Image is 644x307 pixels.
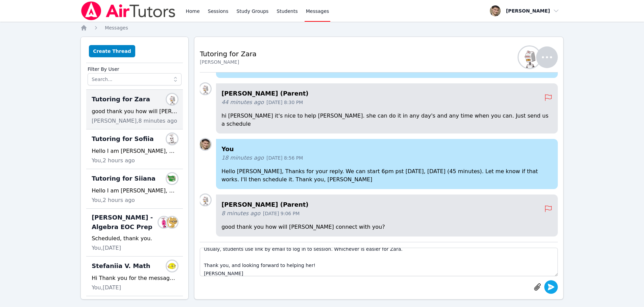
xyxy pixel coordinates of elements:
img: Елена Солдатенкова [167,134,177,144]
div: Hi Thank you for the message. [PERSON_NAME] also informed me of what's coming up. We will have a ... [92,274,177,282]
div: Tutoring for SofiiaЕлена СолдатенковаHello I am [PERSON_NAME], who is assigned to help [PERSON_NA... [86,129,183,169]
div: Scheduled, thank you. [92,234,177,243]
img: Anastasia Kuzmitska [167,173,177,184]
h4: [PERSON_NAME] (Parent) [221,89,544,98]
div: Tutoring for ZaraMikhail Aglaganovgood thank you how will [PERSON_NAME] connect with you?[PERSON_... [86,90,183,129]
img: Amy Herndon [159,217,169,228]
img: Mikhail Aglaganov [200,195,211,205]
nav: Breadcrumb [80,24,564,31]
span: Tutoring for Sofiia [92,134,153,144]
span: You, [DATE] [92,244,121,252]
img: Air Tutors [80,1,176,20]
span: [DATE] 8:30 PM [266,99,303,106]
img: Mikhail Aglaganov [167,94,177,105]
div: [PERSON_NAME] - Algebra EOC PrepAmy HerndonRicardo (Ricky) MunizScheduled, thank you.You,[DATE] [86,209,183,257]
h4: [PERSON_NAME] (Parent) [221,200,544,209]
span: 18 minutes ago [221,154,264,162]
button: Create Thread [89,45,135,57]
img: Vergine Aiazian [167,261,177,271]
img: Mikhail Aglaganov [200,83,211,94]
span: You, [DATE] [92,284,121,292]
span: [PERSON_NAME], 8 minutes ago [92,117,177,125]
span: Tutoring for Zara [92,95,150,104]
span: Messages [306,8,329,15]
button: Mikhail Aglaganov [523,46,558,68]
p: Hello [PERSON_NAME], Thanks for your reply. We can start 6pm pst [DATE], [DATE] (45 minutes). Let... [221,167,552,184]
div: Hello I am [PERSON_NAME], who is assigned to help [PERSON_NAME] with Math, English and Environmen... [92,187,177,195]
textarea: great, I just scheduled it to [DATE] 6pm (45 minutes duration). You should receive a link to the ... [200,248,558,276]
span: 8 minutes ago [221,209,260,218]
div: Tutoring for SiianaAnastasia KuzmitskaHello I am [PERSON_NAME], who is assigned to help [PERSON_N... [86,169,183,209]
span: Stefaniia V. Math [92,261,150,271]
span: Tutoring for Siiana [92,174,156,183]
p: good thank you how will [PERSON_NAME] connect with you? [221,223,552,231]
div: Hello I am [PERSON_NAME], who is assigned to help [PERSON_NAME] with Math and [PERSON_NAME]. We a... [92,147,177,155]
span: 44 minutes ago [221,98,264,106]
span: You, 2 hours ago [92,157,135,165]
img: Mikhail Aglaganov [519,46,540,68]
span: [DATE] 8:56 PM [266,155,303,161]
img: David Alaverdian [200,139,211,150]
div: [PERSON_NAME] [200,59,257,65]
div: Stefaniia V. MathVergine AiazianHi Thank you for the message. [PERSON_NAME] also informed me of w... [86,257,183,296]
img: Ricardo (Ricky) Muniz [167,217,177,228]
div: good thank you how will [PERSON_NAME] connect with you? [92,107,177,116]
span: You, 2 hours ago [92,196,135,204]
span: [DATE] 9:06 PM [263,210,300,217]
input: Search... [88,73,182,85]
h2: Tutoring for Zara [200,49,257,59]
h4: You [221,144,552,154]
span: Messages [105,25,128,30]
span: [PERSON_NAME] - Algebra EOC Prep [92,213,161,232]
p: hi [PERSON_NAME] it's nice to help [PERSON_NAME]. she can do it in any day's and any time when yo... [221,112,552,128]
a: Messages [105,24,128,31]
label: Filter By User [88,63,182,73]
